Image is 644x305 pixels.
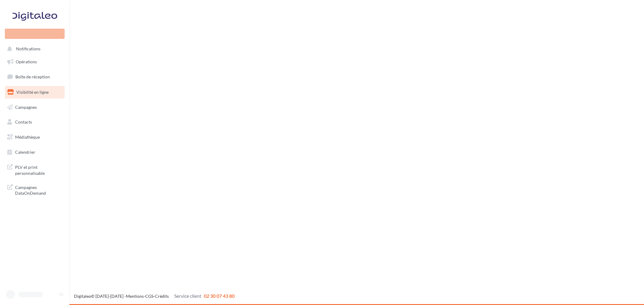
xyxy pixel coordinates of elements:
span: Médiathèque [15,134,40,140]
span: Campagnes DataOnDemand [15,183,62,196]
a: Opérations [4,55,66,68]
span: Calendrier [15,149,35,155]
span: © [DATE]-[DATE] - - - [74,294,235,299]
a: Boîte de réception [4,70,66,83]
div: Nouvelle campagne [5,29,65,39]
a: Campagnes DataOnDemand [4,181,66,199]
a: Médiathèque [4,131,66,143]
span: Campagnes [15,104,37,109]
span: PLV et print personnalisable [15,163,62,176]
a: Crédits [155,294,169,299]
a: Campagnes [4,101,66,114]
span: Opérations [16,59,37,64]
span: 02 30 07 43 80 [204,293,235,299]
a: Contacts [4,116,66,128]
span: Boîte de réception [15,74,50,79]
a: PLV et print personnalisable [4,161,66,178]
span: Service client [174,293,201,299]
a: Digitaleo [74,294,91,299]
span: Contacts [15,119,32,124]
span: Notifications [16,46,40,52]
a: Visibilité en ligne [4,86,66,99]
a: Mentions [126,294,144,299]
a: Calendrier [4,146,66,159]
a: CGS [145,294,153,299]
span: Visibilité en ligne [16,90,49,95]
